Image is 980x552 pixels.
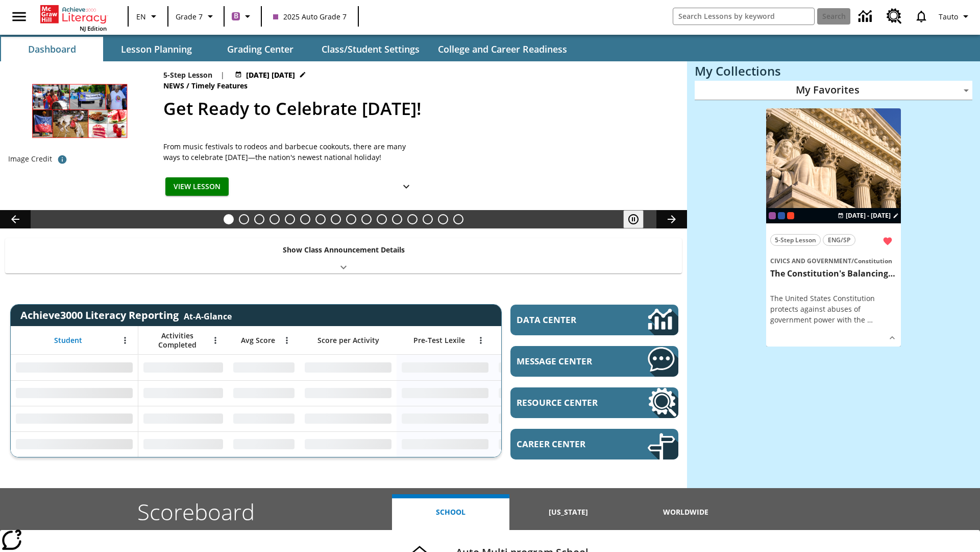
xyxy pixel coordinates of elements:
[473,333,488,348] button: Open Menu
[770,268,897,279] h3: The Constitution's Balancing Act
[510,346,678,377] a: Message Center
[228,7,258,26] button: Boost Class color is purple. Change class color
[407,214,418,224] button: Slide 13 Pre-release lesson
[510,387,678,418] a: Resource Center, Will open in new tab
[494,380,591,406] div: No Data,
[163,70,212,80] p: 5-Step Lesson
[228,431,300,457] div: No Data,
[695,81,972,100] div: My Favorites
[695,64,972,78] h3: My Collections
[517,438,617,450] span: Career Center
[787,212,794,219] div: Test 1
[770,257,851,265] span: Civics and Government
[770,234,821,246] button: 5-Step Lesson
[494,406,591,431] div: No Data,
[396,177,416,196] button: Show Details
[1,37,103,61] button: Dashboard
[854,257,892,265] span: Constitution
[224,214,234,224] button: Slide 1 Get Ready to Celebrate Juneteenth!
[279,333,295,348] button: Open Menu
[208,333,223,348] button: Open Menu
[8,154,52,164] p: Image Credit
[228,355,300,380] div: No Data,
[836,211,901,220] button: Aug 24 - Aug 24 Choose Dates
[4,2,34,32] button: Open side menu
[186,81,189,90] span: /
[209,37,311,61] button: Grading Center
[517,314,613,326] span: Data Center
[163,80,186,91] span: News
[770,255,897,266] span: Topic: Civics and Government/Constitution
[163,141,419,163] span: From music festivals to rodeos and barbecue cookouts, there are many ways to celebrate Juneteenth...
[184,309,232,322] div: At-A-Glance
[5,238,682,273] div: Show Class Announcement Details
[80,25,107,32] span: NJ Edition
[939,11,958,22] span: Tauto
[623,210,644,228] button: Pause
[163,141,419,163] div: From music festivals to rodeos and barbecue cookouts, there are many ways to celebrate [DATE]—the...
[880,3,908,30] a: Resource Center, Will open in new tab
[283,244,405,255] p: Show Class Announcement Details
[377,214,387,224] button: Slide 11 The Invasion of the Free CD
[908,3,935,30] a: Notifications
[852,3,880,31] a: Data Center
[176,11,203,22] span: Grade 7
[509,494,627,530] button: [US_STATE]
[40,4,107,25] a: Home
[269,214,280,224] button: Slide 4 Time for Moon Rules?
[313,37,428,61] button: Class/Student Settings
[878,232,897,250] button: Remove from Favorites
[317,336,379,345] span: Score per Activity
[254,214,264,224] button: Slide 3 Free Returns: A Gain or a Drain?
[138,380,228,406] div: No Data,
[494,431,591,457] div: No Data,
[423,214,433,224] button: Slide 14 Career Lesson
[766,108,901,347] div: lesson details
[138,355,228,380] div: No Data,
[8,70,151,150] img: Photos of red foods and of people celebrating Juneteenth at parades, Opal's Walk, and at a rodeo.
[165,177,229,196] button: View Lesson
[846,211,891,220] span: [DATE] - [DATE]
[413,336,465,345] span: Pre-Test Lexile
[191,80,250,91] span: Timely Features
[171,7,220,26] button: Grade: Grade 7, Select a grade
[105,37,207,61] button: Lesson Planning
[138,406,228,431] div: No Data,
[246,70,295,80] span: [DATE] [DATE]
[453,214,463,224] button: Slide 16 Point of View
[117,333,133,348] button: Open Menu
[138,431,228,457] div: No Data,
[285,214,295,224] button: Slide 5 Cruise Ships: Making Waves
[346,214,356,224] button: Slide 9 Attack of the Terrifying Tomatoes
[778,212,785,219] div: OL 2025 Auto Grade 8
[851,257,854,265] span: /
[132,7,164,26] button: Language: EN, Select a language
[885,330,900,346] button: Show Details
[775,235,816,245] span: 5-Step Lesson
[494,355,591,380] div: No Data,
[438,214,448,224] button: Slide 15 The Constitution's Balancing Act
[770,293,897,325] div: The United States Constitution protects against abuses of government power with the
[673,8,814,25] input: search field
[656,210,687,228] button: Lesson carousel, Next
[392,494,509,530] button: School
[52,150,72,169] button: Image credit: Top, left to right: Aaron of L.A. Photography/Shutterstock; Aaron of L.A. Photograp...
[163,96,675,122] h2: Get Ready to Celebrate Juneteenth!
[228,380,300,406] div: No Data,
[828,235,850,245] span: ENG/SP
[623,210,654,228] div: Pause
[361,214,372,224] button: Slide 10 Fashion Forward in Ancient Rome
[143,331,211,350] span: Activities Completed
[233,70,308,80] button: Jul 17 - Jun 30 Choose Dates
[20,308,232,322] span: Achieve3000 Literacy Reporting
[430,37,575,61] button: College and Career Readiness
[510,305,678,335] a: Data Center
[315,214,326,224] button: Slide 7 The Last Homesteaders
[867,315,873,325] span: …
[228,406,300,431] div: No Data,
[241,336,275,345] span: Avg Score
[392,214,402,224] button: Slide 12 Mixed Practice: Citing Evidence
[769,212,776,219] div: Current Class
